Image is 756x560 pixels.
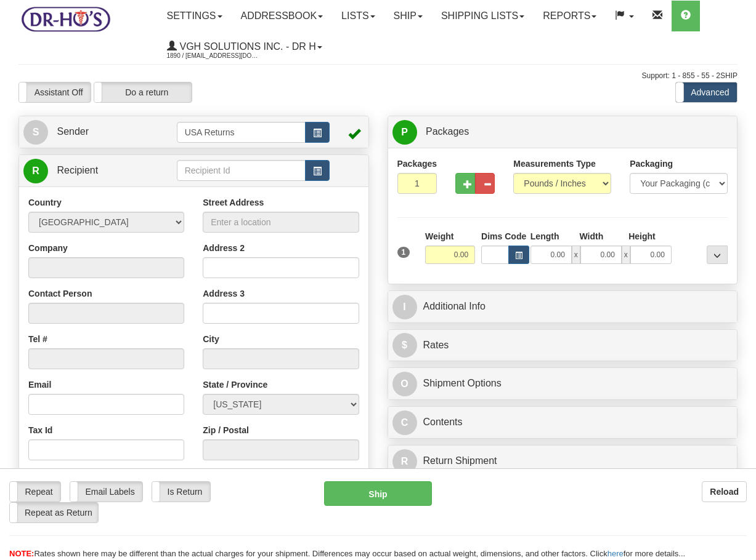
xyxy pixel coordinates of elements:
span: S [23,120,48,145]
span: 1 [397,247,410,258]
label: Repeat as Return [10,503,98,522]
label: Advanced [676,82,737,102]
a: Lists [332,1,384,31]
a: VGH Solutions Inc. - Dr H 1890 / [EMAIL_ADDRESS][DOMAIN_NAME] [158,31,331,62]
label: Repeat [10,482,60,502]
label: Address 2 [203,242,245,254]
label: Packages [397,158,437,170]
span: R [23,159,48,183]
a: S Sender [23,119,177,145]
label: Do a return [94,82,192,102]
span: Recipient [57,165,98,175]
a: Addressbook [232,1,333,31]
span: x [622,246,630,264]
label: Weight [425,230,453,242]
span: 1890 / [EMAIL_ADDRESS][DOMAIN_NAME] [167,50,259,62]
a: $Rates [392,333,733,358]
label: Tax Id [28,424,52,436]
label: Packaging [630,158,673,170]
label: Email [28,378,51,391]
label: Dims Code [481,230,524,242]
span: Packages [426,126,469,137]
span: Sender [57,126,89,137]
a: CContents [392,410,733,435]
label: Contact Person [28,287,92,300]
div: Support: 1 - 855 - 55 - 2SHIP [18,71,738,81]
a: here [608,549,624,558]
span: C [392,410,417,435]
a: Settings [158,1,232,31]
label: Country [28,196,62,209]
label: State / Province [203,378,267,391]
b: Reload [710,487,739,497]
button: Ship [324,481,432,506]
label: Is Return [152,482,210,502]
label: Email Labels [70,482,142,502]
a: P Packages [392,119,733,145]
span: NOTE: [9,549,34,558]
label: Measurements Type [513,158,596,170]
span: I [392,295,417,319]
a: Reports [534,1,606,31]
label: Height [628,230,656,242]
iframe: chat widget [728,217,755,343]
a: OShipment Options [392,371,733,396]
label: City [203,333,219,345]
label: Tel # [28,333,47,345]
input: Sender Id [177,122,306,143]
a: Shipping lists [432,1,534,31]
input: Enter a location [203,212,359,233]
label: Assistant Off [19,82,91,102]
label: Address 3 [203,287,245,300]
span: P [392,120,417,145]
div: ... [707,246,728,264]
label: Street Address [203,196,264,209]
span: VGH Solutions Inc. - Dr H [177,41,316,52]
span: $ [392,333,417,358]
button: Reload [702,481,747,502]
label: Width [579,230,603,242]
span: O [392,372,417,396]
a: Ship [384,1,432,31]
span: R [392,449,417,474]
a: R Recipient [23,158,160,183]
label: Length [530,230,559,242]
img: logo1890.jpg [18,3,113,34]
a: RReturn Shipment [392,449,733,474]
input: Recipient Id [177,160,306,181]
span: x [572,246,580,264]
label: Zip / Postal [203,424,249,436]
a: IAdditional Info [392,294,733,319]
label: Company [28,242,68,254]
